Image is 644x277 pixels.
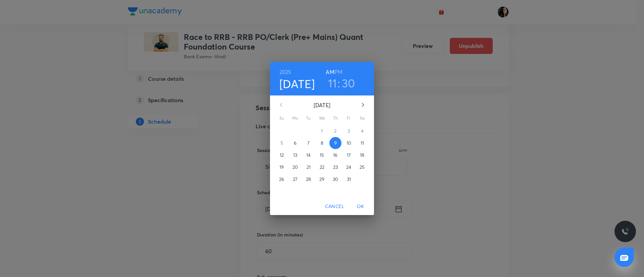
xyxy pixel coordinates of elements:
[329,173,341,185] button: 30
[343,137,355,149] button: 10
[307,140,310,146] p: 7
[289,149,301,161] button: 13
[303,137,315,149] button: 7
[279,164,284,170] p: 19
[326,67,334,77] button: AM
[316,161,328,173] button: 22
[333,152,337,158] p: 16
[279,77,315,91] button: [DATE]
[343,115,355,122] span: Fr
[293,152,297,158] p: 13
[320,152,324,158] p: 15
[320,164,324,170] p: 22
[289,161,301,173] button: 20
[329,137,341,149] button: 9
[316,137,328,149] button: 8
[289,101,355,109] p: [DATE]
[334,140,337,146] p: 9
[279,67,291,77] button: 2025
[292,164,298,170] p: 20
[316,149,328,161] button: 15
[307,164,311,170] p: 21
[289,115,301,122] span: Mo
[337,76,340,90] h3: :
[279,176,284,183] p: 26
[328,76,337,90] button: 11
[280,152,284,158] p: 12
[356,115,368,122] span: Sa
[289,173,301,185] button: 27
[316,115,328,122] span: We
[333,164,338,170] p: 23
[294,140,297,146] p: 6
[276,115,288,122] span: Su
[356,137,368,149] button: 11
[347,176,351,183] p: 31
[333,176,338,183] p: 30
[319,176,324,183] p: 29
[343,173,355,185] button: 31
[356,161,368,173] button: 25
[360,152,364,158] p: 18
[346,164,351,170] p: 24
[360,164,365,170] p: 25
[329,115,341,122] span: Th
[303,161,315,173] button: 21
[303,115,315,122] span: Tu
[329,161,341,173] button: 23
[316,173,328,185] button: 29
[306,176,311,183] p: 28
[289,137,301,149] button: 6
[343,149,355,161] button: 17
[306,152,311,158] p: 14
[303,149,315,161] button: 14
[329,149,341,161] button: 16
[303,173,315,185] button: 28
[322,200,347,213] button: Cancel
[353,202,369,211] span: OK
[342,76,355,90] button: 30
[361,140,364,146] p: 11
[346,140,351,146] p: 10
[276,161,288,173] button: 19
[350,200,371,213] button: OK
[334,67,342,77] button: PM
[343,161,355,173] button: 24
[276,149,288,161] button: 12
[356,149,368,161] button: 18
[321,140,323,146] p: 8
[293,176,298,183] p: 27
[347,152,351,158] p: 17
[325,202,344,211] span: Cancel
[276,173,288,185] button: 26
